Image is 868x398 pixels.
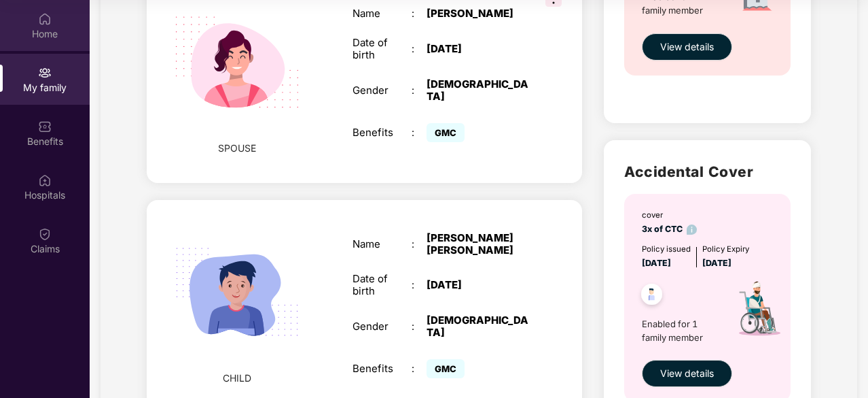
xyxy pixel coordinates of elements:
[352,238,412,250] div: Name
[412,320,427,333] div: :
[642,209,697,221] div: cover
[352,363,412,375] div: Benefits
[412,127,427,139] div: :
[642,224,697,234] span: 3x of CTC
[642,33,732,61] button: View details
[38,120,52,133] img: svg+xml;base64,PHN2ZyBpZD0iQmVuZWZpdHMiIHhtbG5zPSJodHRwOi8vd3d3LnczLm9yZy8yMDAwL3N2ZyIgd2lkdGg9Ij...
[660,39,714,54] span: View details
[412,363,427,375] div: :
[427,314,530,339] div: [DEMOGRAPHIC_DATA]
[642,360,732,387] button: View details
[427,123,465,142] span: GMC
[660,366,714,381] span: View details
[223,371,251,386] span: CHILD
[642,317,720,345] span: Enabled for 1 family member
[624,161,790,183] h2: Accidental Cover
[427,7,530,20] div: [PERSON_NAME]
[352,127,412,139] div: Benefits
[687,225,697,235] img: info
[412,84,427,97] div: :
[412,7,427,20] div: :
[427,232,530,256] div: [PERSON_NAME] [PERSON_NAME]
[427,359,465,378] span: GMC
[427,279,530,291] div: [DATE]
[427,78,530,103] div: [DEMOGRAPHIC_DATA]
[642,243,691,255] div: Policy issued
[352,320,412,333] div: Gender
[427,43,530,55] div: [DATE]
[702,258,731,268] span: [DATE]
[38,173,52,187] img: svg+xml;base64,PHN2ZyBpZD0iSG9zcGl0YWxzIiB4bWxucz0iaHR0cDovL3d3dy53My5vcmcvMjAwMC9zdmciIHdpZHRoPS...
[642,258,671,268] span: [DATE]
[412,238,427,250] div: :
[352,37,412,61] div: Date of birth
[412,279,427,291] div: :
[38,12,52,26] img: svg+xml;base64,PHN2ZyBpZD0iSG9tZSIgeG1sbnM9Imh0dHA6Ly93d3cudzMub3JnLzIwMDAvc3ZnIiB3aWR0aD0iMjAiIG...
[352,84,412,97] div: Gender
[38,66,52,80] img: svg+xml;base64,PHN2ZyB3aWR0aD0iMjAiIGhlaWdodD0iMjAiIHZpZXdCb3g9IjAgMCAyMCAyMCIgZmlsbD0ibm9uZSIgeG...
[158,214,315,371] img: svg+xml;base64,PHN2ZyB4bWxucz0iaHR0cDovL3d3dy53My5vcmcvMjAwMC9zdmciIHdpZHRoPSIyMjQiIGhlaWdodD0iMT...
[412,43,427,55] div: :
[702,243,749,255] div: Policy Expiry
[38,227,52,241] img: svg+xml;base64,PHN2ZyBpZD0iQ2xhaW0iIHhtbG5zPSJodHRwOi8vd3d3LnczLm9yZy8yMDAwL3N2ZyIgd2lkdGg9IjIwIi...
[352,7,412,20] div: Name
[218,141,256,156] span: SPOUSE
[352,273,412,297] div: Date of birth
[635,280,668,313] img: svg+xml;base64,PHN2ZyB4bWxucz0iaHR0cDovL3d3dy53My5vcmcvMjAwMC9zdmciIHdpZHRoPSI0OC45NDMiIGhlaWdodD...
[720,270,797,354] img: icon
